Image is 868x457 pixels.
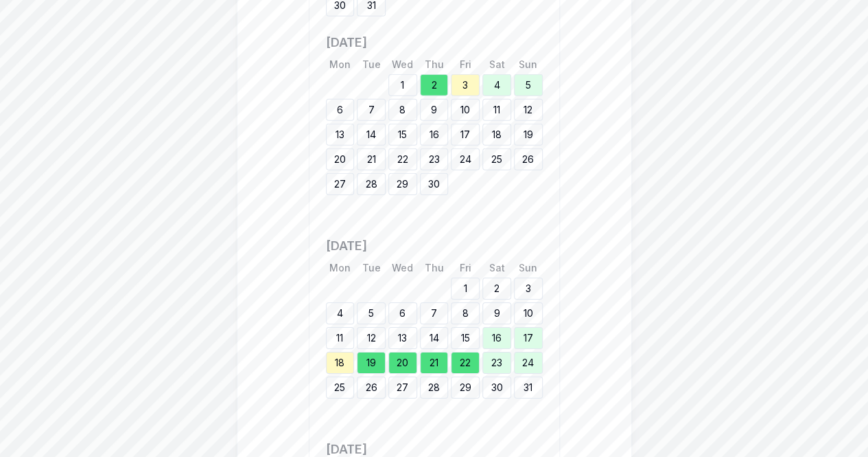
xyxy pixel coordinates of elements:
div: 12 [357,327,386,349]
div: 22 [388,148,417,170]
div: Mon [326,261,355,275]
div: Fri [451,58,480,71]
div: Thu [420,58,449,71]
div: 16 [420,124,449,146]
div: 25 [482,148,511,170]
div: 13 [326,124,355,146]
div: 7 [420,302,449,324]
div: 25 [326,377,355,399]
div: 27 [388,377,417,399]
div: 5 [357,302,386,324]
div: 2 [420,74,449,96]
div: 17 [514,327,543,349]
div: 8 [388,99,417,121]
div: Sun [514,261,543,275]
div: 23 [420,148,449,170]
div: 3 [514,278,543,300]
div: 24 [514,352,543,374]
div: 10 [451,99,480,121]
div: 1 [388,74,417,96]
div: 20 [388,352,417,374]
div: 15 [451,327,480,349]
div: 20 [326,148,355,170]
div: 1 [451,278,480,300]
div: 29 [388,173,417,195]
div: 19 [357,352,386,374]
div: Sun [514,58,543,71]
div: Mon [326,58,355,71]
div: 29 [451,377,480,399]
div: 6 [388,302,417,324]
div: 14 [357,124,386,146]
div: 16 [482,327,511,349]
div: 11 [326,327,355,349]
div: 23 [482,352,511,374]
div: 26 [514,148,543,170]
div: 10 [514,302,543,324]
h3: [DATE] [326,33,543,52]
div: 7 [357,99,386,121]
div: 22 [451,352,480,374]
div: 18 [326,352,355,374]
div: 26 [357,377,386,399]
div: 30 [482,377,511,399]
div: 4 [482,74,511,96]
div: 14 [420,327,449,349]
div: Tue [357,58,386,71]
div: 6 [326,99,355,121]
div: Wed [388,261,417,275]
div: 15 [388,124,417,146]
div: Tue [357,261,386,275]
div: 8 [451,302,480,324]
div: 21 [420,352,449,374]
div: 24 [451,148,480,170]
div: 5 [514,74,543,96]
div: 30 [420,173,449,195]
div: Sat [482,58,511,71]
div: Fri [451,261,480,275]
div: 17 [451,124,480,146]
div: Sat [482,261,511,275]
div: 3 [451,74,480,96]
div: 4 [326,302,355,324]
div: 28 [357,173,386,195]
div: 31 [514,377,543,399]
h3: [DATE] [326,236,543,256]
div: Thu [420,261,449,275]
div: 27 [326,173,355,195]
div: Wed [388,58,417,71]
div: 12 [514,99,543,121]
div: 13 [388,327,417,349]
div: 21 [357,148,386,170]
div: 2 [482,278,511,300]
div: 18 [482,124,511,146]
div: 28 [420,377,449,399]
div: 9 [420,99,449,121]
div: 9 [482,302,511,324]
div: 11 [482,99,511,121]
div: 19 [514,124,543,146]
